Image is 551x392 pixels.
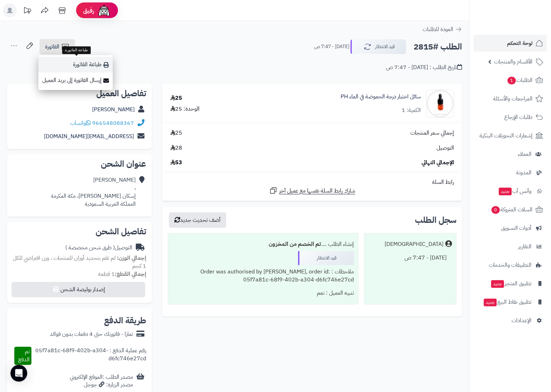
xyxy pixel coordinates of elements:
[97,3,111,17] img: ai-face.png
[516,168,531,178] span: المدونة
[504,112,533,122] span: طلبات الإرجاع
[474,238,547,255] a: التقارير
[18,347,30,364] span: تم الدفع
[115,270,146,278] strong: إجمالي القطع:
[474,201,547,218] a: السلات المتروكة0
[414,40,462,54] h2: الطلب #2815
[350,39,406,54] button: قيد الانتظار
[474,146,547,163] a: العملاء
[170,94,182,102] div: 25
[499,188,512,195] span: جديد
[474,275,547,292] a: تطبيق المتجرجديد
[38,73,113,88] a: إرسال الفاتورة إلى بريد العميل
[169,212,226,228] button: أضف تحديث جديد
[13,227,146,236] h2: تفاصيل الشحن
[298,251,354,265] div: قيد الانتظار
[518,149,531,159] span: العملاء
[45,43,59,51] span: الفاتورة
[65,244,132,252] div: التوصيل
[39,39,75,54] a: الفاتورة
[65,243,115,252] span: ( طرق شحن مخصصة )
[170,129,182,137] span: 25
[507,75,533,85] span: الطلبات
[483,297,531,307] span: تطبيق نقاط البيع
[493,94,533,104] span: المراجعات والأسئلة
[490,279,531,288] span: تطبيق المتجر
[13,160,146,168] h2: عنوان الشحن
[165,178,459,186] div: رابط السلة
[341,93,421,101] a: سائل اختبار درجة الحموضة في الماء PH
[170,105,200,113] div: الوحدة: 25
[62,46,91,54] div: طباعة الفاتورة
[13,254,146,270] span: لم تقم بتحديد أوزان للمنتجات ، وزن افتراضي للكل 1 كجم
[437,144,454,152] span: التوصيل
[117,254,146,262] strong: إجمالي الوزن:
[489,260,531,270] span: التطبيقات والخدمات
[474,127,547,144] a: إشعارات التحويلات البنكية
[474,35,547,52] a: لوحة التحكم
[269,240,321,248] b: تم الخصم من المخزون
[491,206,500,214] span: 0
[415,216,456,224] h3: سجل الطلب
[501,223,531,233] span: أدوات التسويق
[512,316,531,325] span: الإعدادات
[104,316,146,325] h2: طريقة الدفع
[70,381,133,389] div: مصدر الزيارة: جوجل
[518,242,531,251] span: التقارير
[474,294,547,310] a: تطبيق نقاط البيعجديد
[410,129,454,137] span: إجمالي سعر المنتجات
[170,144,182,152] span: 28
[507,77,516,84] span: 1
[13,89,146,98] h2: تفاصيل العميل
[368,251,452,265] div: [DATE] - 7:47 ص
[172,265,354,287] div: ملاحظات : Order was authorised by [PERSON_NAME], order id: 05f7a81c-68f9-402b-a304-d6fc746e27cd
[98,270,146,278] small: 1 قطعة
[314,43,349,50] small: [DATE] - 7:47 ص
[83,6,94,15] span: رفيق
[479,131,533,141] span: إشعارات التحويلات البنكية
[474,220,547,236] a: أدوات التسويق
[70,373,133,389] div: مصدر الطلب :الموقع الإلكتروني
[474,312,547,329] a: الإعدادات
[279,187,355,195] span: شارك رابط السلة نفسها مع عميل آخر
[422,159,454,167] span: الإجمالي النهائي
[172,238,354,251] div: إنشاء الطلب ....
[484,299,497,306] span: جديد
[474,90,547,107] a: المراجعات والأسئلة
[51,176,136,208] div: [PERSON_NAME] ، إسكان [PERSON_NAME]، مكة المكرمة المملكة العربية السعودية
[18,3,36,19] a: تحديثات المنصة
[423,25,462,33] a: العودة للطلبات
[474,183,547,199] a: وآتس آبجديد
[12,282,145,297] button: إصدار بوليصة الشحن
[269,186,355,195] a: شارك رابط السلة نفسها مع عميل آخر
[70,119,91,127] a: واتساب
[170,159,182,167] span: 53
[498,186,531,196] span: وآتس آب
[491,280,504,288] span: جديد
[50,330,133,338] div: تمارا - فاتورتك حتى 4 دفعات بدون فوائد
[386,63,462,71] div: تاريخ الطلب : [DATE] - 7:47 ص
[402,106,421,114] div: الكمية: 1
[31,347,146,365] div: رقم عملية الدفع : 05f7a81c-68f9-402b-a304-d6fc746e27cd
[38,57,113,73] a: طباعة الفاتورة
[474,72,547,89] a: الطلبات1
[172,286,354,300] div: تنبيه العميل : نعم
[474,164,547,181] a: المدونة
[92,105,135,114] a: [PERSON_NAME]
[494,57,533,67] span: الأقسام والمنتجات
[423,25,453,33] span: العودة للطلبات
[426,90,454,118] img: 1009333-90x90.jpg
[474,109,547,126] a: طلبات الإرجاع
[10,365,27,382] div: Open Intercom Messenger
[92,119,134,127] a: 966548088367
[385,240,444,248] div: [DEMOGRAPHIC_DATA]
[474,257,547,273] a: التطبيقات والخدمات
[44,132,134,141] a: [EMAIL_ADDRESS][DOMAIN_NAME]
[507,38,533,48] span: لوحة التحكم
[504,19,544,33] img: logo-2.png
[491,205,533,214] span: السلات المتروكة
